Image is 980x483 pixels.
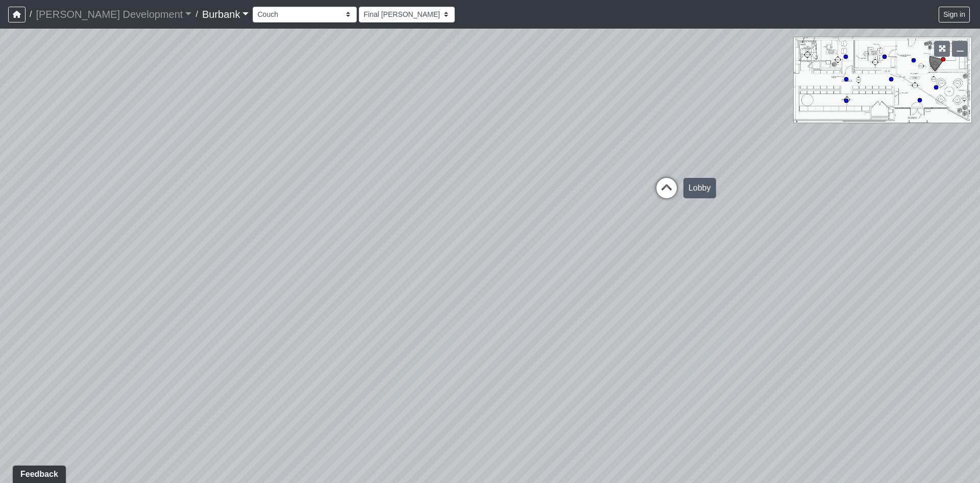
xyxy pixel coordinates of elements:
[8,463,68,483] iframe: Ybug feedback widget
[36,4,191,25] a: [PERSON_NAME] Development
[26,4,36,25] span: /
[191,4,202,25] span: /
[939,7,970,22] button: Sign in
[683,178,716,198] div: Lobby
[202,4,249,25] a: Burbank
